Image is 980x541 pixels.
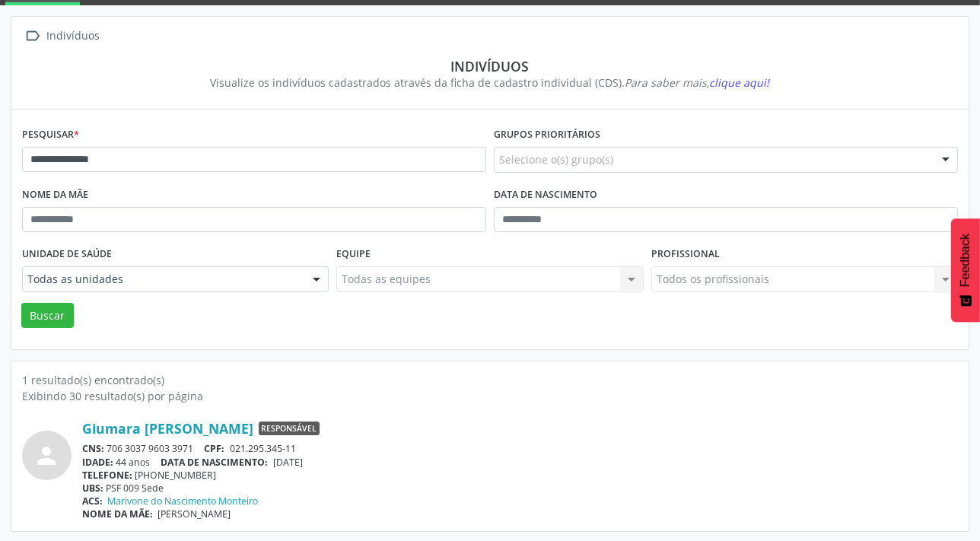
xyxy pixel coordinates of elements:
a:  Indivíduos [22,25,103,47]
div: 1 resultado(s) encontrado(s) [22,372,958,388]
div: Indivíduos [44,25,103,47]
label: Nome da mãe [22,183,88,207]
div: 706 3037 9603 3971 [82,442,958,455]
i: person [33,442,61,469]
button: Feedback - Mostrar pesquisa [951,218,980,322]
span: ACS: [82,495,103,508]
span: Feedback [959,234,972,287]
span: Todas as unidades [27,272,297,287]
label: Grupos prioritários [494,123,600,147]
i:  [22,25,44,47]
div: Visualize os indivíduos cadastrados através da ficha de cadastro individual (CDS). [33,75,947,91]
i: Para saber mais, [625,75,770,90]
span: 021.295.345-11 [230,442,296,455]
label: Equipe [336,243,371,266]
div: Indivíduos [33,58,947,75]
div: [PHONE_NUMBER] [82,469,958,482]
span: DATA DE NASCIMENTO: [161,456,269,469]
span: [PERSON_NAME] [158,508,231,520]
span: Selecione o(s) grupo(s) [499,151,613,167]
span: UBS: [82,482,103,495]
button: Buscar [21,303,74,329]
span: Responsável [259,422,320,435]
div: Exibindo 30 resultado(s) por página [22,388,958,404]
span: TELEFONE: [82,469,132,482]
label: Data de nascimento [494,183,597,207]
a: Giumara [PERSON_NAME] [82,420,253,437]
div: 44 anos [82,456,958,469]
label: Unidade de saúde [22,243,112,266]
span: NOME DA MÃE: [82,508,153,520]
div: PSF 009 Sede [82,482,958,495]
span: clique aqui! [710,75,770,90]
span: [DATE] [273,456,303,469]
label: Profissional [651,243,720,266]
a: Marivone do Nascimento Monteiro [108,495,259,508]
span: CPF: [205,442,225,455]
label: Pesquisar [22,123,79,147]
span: IDADE: [82,456,113,469]
span: CNS: [82,442,104,455]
